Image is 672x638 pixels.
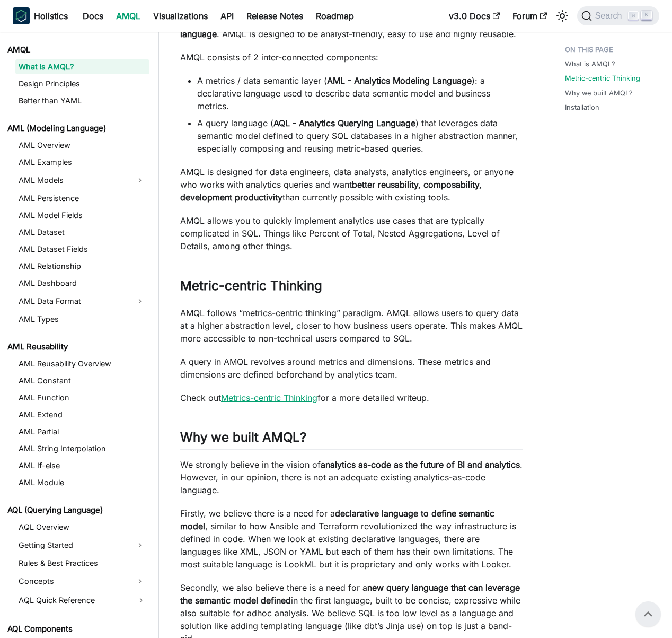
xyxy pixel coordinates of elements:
[565,73,640,83] a: Metric-centric Thinking
[15,172,130,189] a: AML Models
[15,537,130,554] a: Getting Started
[180,51,523,64] p: AMQL consists of 2 inter-connected components:
[4,42,149,57] a: AMQL
[221,392,317,403] a: Metrics-centric Thinking
[628,11,639,21] kbd: ⌘
[15,59,149,74] a: What is AMQL?
[592,11,629,21] span: Search
[15,441,149,456] a: AML String Interpolation
[76,7,110,24] a: Docs
[180,278,523,298] h2: Metric-centric Thinking
[15,191,149,206] a: AML Persistence
[565,88,633,98] a: Why we built AMQL?
[15,208,149,223] a: AML Model Fields
[180,458,523,496] p: We strongly believe in the vision of . However, in our opinion, there is not an adequate existing...
[4,339,149,354] a: AML Reusability
[4,121,149,136] a: AML (Modeling Language)
[15,373,149,388] a: AML Constant
[13,7,68,24] a: HolisticsHolistics
[180,307,523,345] p: AMQL follows “metrics-centric thinking” paradigm. AMQL allows users to query data at a higher abs...
[180,214,523,252] p: AMQL allows you to quickly implement analytics use cases that are typically complicated in SQL. T...
[180,391,523,404] p: Check out for a more detailed writeup.
[180,355,523,381] p: A query in AMQL revolves around metrics and dimensions. These metrics and dimensions are defined ...
[15,155,149,170] a: AML Examples
[180,507,523,571] p: Firstly, we believe there is a need for a , similar to how Ansible and Terraform revolutionized t...
[197,117,523,155] li: A query language ( ) that leverages data semantic model defined to query SQL databases in a highe...
[214,7,240,24] a: API
[635,601,661,627] button: Scroll back to top
[15,356,149,371] a: AML Reusability Overview
[15,407,149,422] a: AML Extend
[554,7,571,24] button: Switch between dark and light mode (currently light mode)
[641,11,652,20] kbd: K
[13,7,30,24] img: Holistics
[506,7,553,24] a: Forum
[15,293,130,310] a: AML Data Format
[15,458,149,473] a: AML If-else
[15,520,149,535] a: AQL Overview
[130,537,149,554] button: Expand sidebar category 'Getting Started'
[130,172,149,189] button: Expand sidebar category 'AML Models'
[147,7,214,24] a: Visualizations
[15,242,149,257] a: AML Dataset Fields
[15,424,149,439] a: AML Partial
[15,76,149,91] a: Design Principles
[15,573,130,590] a: Concepts
[327,75,472,86] strong: AML - Analytics Modeling Language
[130,293,149,310] button: Expand sidebar category 'AML Data Format'
[130,573,149,590] button: Expand sidebar category 'Concepts'
[321,459,520,470] strong: analytics as-code as the future of BI and analytics
[15,312,149,327] a: AML Types
[443,7,506,24] a: v3.0 Docs
[180,508,494,531] strong: declarative language to define semantic model
[180,430,523,450] h2: Why we built AMQL?
[34,10,68,22] b: Holistics
[4,503,149,518] a: AQL (Querying Language)
[110,7,147,24] a: AMQL
[15,259,149,274] a: AML Relationship
[15,390,149,405] a: AML Function
[15,276,149,291] a: AML Dashboard
[15,225,149,240] a: AML Dataset
[273,118,415,128] strong: AQL - Analytics Querying Language
[15,93,149,108] a: Better than YAML
[565,102,599,112] a: Installation
[197,74,523,112] li: A metrics / data semantic layer ( ): a declarative language used to describe data semantic model ...
[565,59,615,69] a: What is AMQL?
[15,592,149,609] a: AQL Quick Reference
[15,475,149,490] a: AML Module
[15,556,149,571] a: Rules & Best Practices
[310,7,360,24] a: Roadmap
[240,7,310,24] a: Release Notes
[15,138,149,153] a: AML Overview
[577,6,659,25] button: Search (Command+K)
[4,622,149,636] a: AQL Components
[180,165,523,204] p: AMQL is designed for data engineers, data analysts, analytics engineers, or anyone who works with...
